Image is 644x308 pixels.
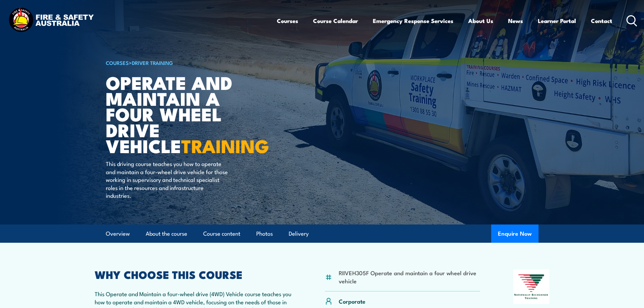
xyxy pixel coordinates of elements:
[591,12,612,30] a: Contact
[106,225,130,243] a: Overview
[468,12,493,30] a: About Us
[106,74,273,153] h1: Operate and Maintain a Four Wheel Drive Vehicle
[181,131,269,159] strong: TRAINING
[256,225,273,243] a: Photos
[513,269,550,304] img: Nationally Recognised Training logo.
[106,59,129,66] a: COURSES
[491,224,539,243] button: Enquire Now
[289,225,309,243] a: Delivery
[313,12,358,30] a: Course Calendar
[203,225,240,243] a: Course content
[106,160,229,199] p: This driving course teaches you how to operate and maintain a four-wheel drive vehicle for those ...
[146,225,187,243] a: About the course
[95,269,292,279] h2: WHY CHOOSE THIS COURSE
[339,269,480,285] li: RIIVEH305F Operate and maintain a four wheel drive vehicle
[339,297,365,305] p: Corporate
[373,12,453,30] a: Emergency Response Services
[106,58,273,67] h6: >
[132,59,173,66] a: Driver Training
[277,12,298,30] a: Courses
[508,12,523,30] a: News
[538,12,576,30] a: Learner Portal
